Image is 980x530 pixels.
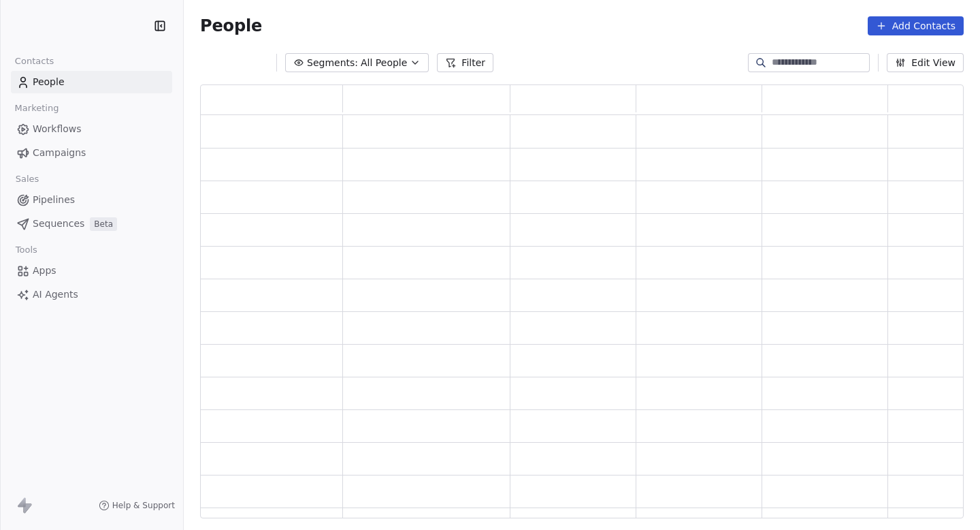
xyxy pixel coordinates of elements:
[9,51,60,72] span: Contacts
[33,287,78,302] span: AI Agents
[99,500,175,511] a: Help & Support
[33,217,84,231] span: Sequences
[33,122,82,136] span: Workflows
[11,189,172,211] a: Pipelines
[11,118,172,140] a: Workflows
[33,75,65,89] span: People
[33,264,56,278] span: Apps
[11,71,172,93] a: People
[112,500,175,511] span: Help & Support
[200,16,262,36] span: People
[9,98,65,119] span: Marketing
[33,146,86,160] span: Campaigns
[11,283,172,306] a: AI Agents
[11,260,172,282] a: Apps
[33,193,75,207] span: Pipelines
[868,16,964,35] button: Add Contacts
[11,142,172,164] a: Campaigns
[307,56,358,70] span: Segments:
[11,213,172,235] a: SequencesBeta
[887,53,964,72] button: Edit View
[10,169,45,189] span: Sales
[437,53,493,72] button: Filter
[10,240,43,260] span: Tools
[361,56,407,70] span: All People
[90,217,117,231] span: Beta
